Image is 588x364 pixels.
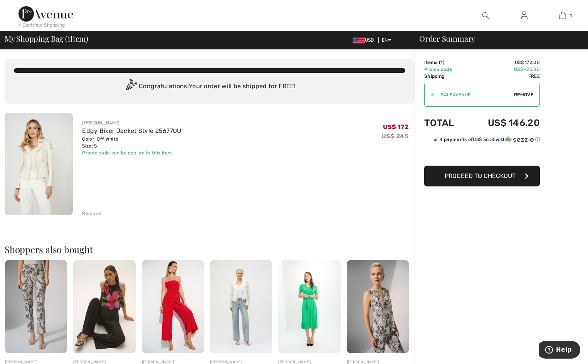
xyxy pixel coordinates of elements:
[410,35,583,42] div: Order Summary
[424,166,540,186] button: Proceed to Checkout
[142,260,204,353] img: Strapless Formal Jumpsuit Style 252083
[353,37,377,43] span: USD
[278,260,340,353] img: V-Neck Pleated Midi Dress Style 241013
[5,260,67,353] img: Snake Print Slim Trousers Style 252238
[466,59,540,66] td: US$ 172.00
[5,245,415,254] h2: Shoppers also bought
[18,6,73,22] img: 1ère Avenue
[14,79,405,94] div: Congratulations! Your order will be shipped for FREE!
[473,137,496,142] span: US$ 36.55
[353,37,365,44] img: US Dollar
[347,260,409,353] img: V-Neck Snake Print Pullover Style 252243
[82,119,181,126] div: [PERSON_NAME]
[382,37,391,43] span: EN
[559,11,566,20] img: My Bag
[425,91,435,98] div: ✔
[539,341,580,360] iframe: Opens a widget where you can find more information
[73,260,135,353] img: Floral Sleeveless Jumpsuit Style 252704
[383,123,408,131] span: US$ 172
[5,113,73,215] img: Edgy Biker Jacket Style 256770U
[82,149,181,156] div: Promo code can be applied to this item
[445,172,516,179] span: Proceed to Checkout
[466,73,540,80] td: Free
[424,66,466,73] td: Promo code
[506,136,534,143] img: Sezzle
[466,66,540,73] td: US$ -25.80
[18,22,65,29] div: < Continue Shopping
[482,11,489,20] img: search the website
[123,79,139,94] img: Congratulation2.svg
[210,260,272,353] img: Wide-Leg Mid-Rise Jeans Style 252916
[5,35,88,42] span: My Shopping Bag ( Item)
[466,110,540,136] td: US$ 146.20
[424,146,540,163] iframe: PayPal-paypal
[515,11,534,20] a: Sign In
[82,127,181,134] a: Edgy Biker Jacket Style 256770U
[424,136,540,146] div: or 4 payments ofUS$ 36.55withSezzle Click to learn more about Sezzle
[424,59,466,66] td: Items ( )
[424,73,466,80] td: Shipping
[424,110,466,136] td: Total
[521,11,528,20] img: My Info
[381,133,408,140] s: US$ 245
[570,12,572,19] span: 1
[440,60,443,65] span: 1
[67,33,70,43] span: 1
[544,11,581,20] a: 1
[435,83,514,106] input: Promo code
[82,136,181,149] div: Color: Off White Size: S
[514,91,533,98] span: Remove
[433,136,540,143] div: or 4 payments of with
[82,210,101,217] div: Remove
